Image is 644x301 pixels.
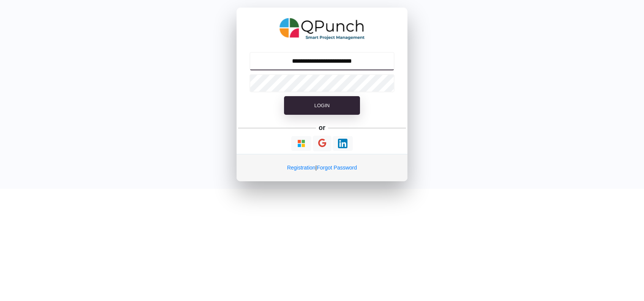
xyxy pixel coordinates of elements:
[317,165,357,171] a: Forgot Password
[291,136,311,151] button: Continue With Microsoft Azure
[237,154,407,181] div: |
[313,136,331,151] button: Continue With Google
[314,103,330,108] span: Login
[284,96,360,115] button: Login
[338,139,347,148] img: Loading...
[317,122,327,133] h5: or
[333,136,353,151] button: Continue With LinkedIn
[279,15,365,43] img: QPunch
[287,165,316,171] a: Registration
[297,139,306,148] img: Loading...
